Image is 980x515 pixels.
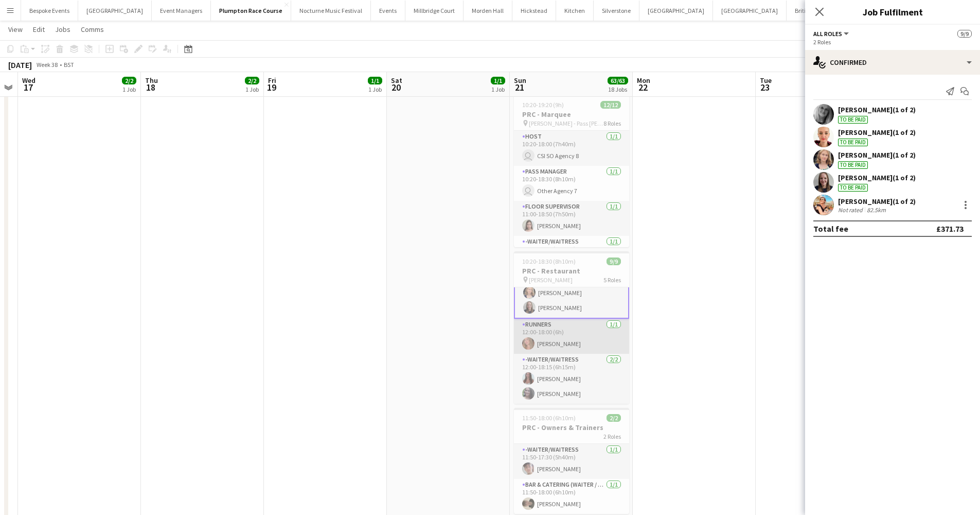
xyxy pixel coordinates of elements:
[64,61,74,68] div: BST
[491,77,505,84] span: 1/1
[514,354,629,404] app-card-role: -Waiter/Waitress2/212:00-18:15 (6h15m)[PERSON_NAME][PERSON_NAME]
[405,1,464,21] button: Millbridge Court
[514,266,629,276] h3: PRC - Restaurant
[514,479,629,514] app-card-role: Bar & Catering (Waiter / waitress)1/111:50-18:00 (6h10m)[PERSON_NAME]
[758,81,772,93] span: 23
[514,166,629,201] app-card-role: Pass Manager1/110:20-18:30 (8h10m) Other Agency 7
[838,197,916,206] div: [PERSON_NAME] (1 of 2)
[512,81,526,93] span: 21
[838,128,916,137] div: [PERSON_NAME] (1 of 2)
[556,1,594,21] button: Kitchen
[514,201,629,236] app-card-role: Floor Supervisor1/111:00-18:50 (7h50m)[PERSON_NAME]
[813,38,972,46] div: 2 Roles
[51,23,75,36] a: Jobs
[805,5,980,19] h3: Job Fulfilment
[522,101,564,109] span: 10:20-19:20 (9h)
[368,77,382,84] span: 1/1
[838,116,868,124] div: To be paid
[389,81,402,93] span: 20
[266,81,276,93] span: 19
[21,81,35,93] span: 17
[245,85,259,93] div: 1 Job
[608,77,628,84] span: 63/63
[514,236,629,271] app-card-role: -Waiter/Waitress1/111:50-18:05 (6h15m)
[152,1,211,21] button: Event Managers
[491,85,505,93] div: 1 Job
[936,224,964,234] div: £371.73
[514,131,629,166] app-card-role: Host1/110:20-18:00 (7h40m) CSI SO Agency 8
[371,1,405,21] button: Events
[838,105,916,114] div: [PERSON_NAME] (1 of 2)
[211,1,291,21] button: Plumpton Race Course
[787,1,852,21] button: British Motor Show
[29,23,49,36] a: Edit
[8,25,23,34] span: View
[838,139,868,146] div: To be paid
[34,61,60,68] span: Week 38
[514,408,629,514] app-job-card: 11:50-18:00 (6h10m)2/2PRC - Owners & Trainers2 Roles-Waiter/Waitress1/111:50-17:30 (5h40m)[PERSON...
[603,433,621,440] span: 2 Roles
[635,81,650,93] span: 22
[522,257,576,265] span: 10:20-18:30 (8h10m)
[522,414,576,422] span: 11:50-18:00 (6h10m)
[268,76,276,85] span: Fri
[957,30,972,38] span: 9/9
[838,184,868,192] div: To be paid
[713,1,787,21] button: [GEOGRAPHIC_DATA]
[22,76,35,85] span: Wed
[8,60,32,70] div: [DATE]
[639,1,713,21] button: [GEOGRAPHIC_DATA]
[514,110,629,119] h3: PRC - Marquee
[514,444,629,479] app-card-role: -Waiter/Waitress1/111:50-17:30 (5h40m)[PERSON_NAME]
[33,25,45,34] span: Edit
[607,414,621,422] span: 2/2
[145,76,158,85] span: Thu
[144,81,158,93] span: 18
[464,1,512,21] button: Morden Hall
[865,206,888,214] div: 82.5km
[637,76,650,85] span: Mon
[368,85,382,93] div: 1 Job
[813,30,842,38] span: All roles
[391,76,402,85] span: Sat
[603,276,621,284] span: 5 Roles
[291,1,371,21] button: Nocturne Music Festival
[122,85,136,93] div: 1 Job
[805,50,980,75] div: Confirmed
[607,257,621,265] span: 9/9
[78,1,152,21] button: [GEOGRAPHIC_DATA]
[600,101,621,109] span: 12/12
[81,25,104,34] span: Comms
[514,95,629,247] app-job-card: 10:20-19:20 (9h)12/12PRC - Marquee [PERSON_NAME] - Pass [PERSON_NAME] - Host8 RolesHost1/110:20-1...
[838,150,916,160] div: [PERSON_NAME] (1 of 2)
[838,206,865,214] div: Not rated
[514,319,629,354] app-card-role: Runners1/112:00-18:00 (6h)[PERSON_NAME]
[608,85,628,93] div: 18 Jobs
[4,23,27,36] a: View
[512,1,556,21] button: Hickstead
[594,1,639,21] button: Silverstone
[838,173,916,182] div: [PERSON_NAME] (1 of 2)
[77,23,108,36] a: Comms
[603,119,621,127] span: 8 Roles
[529,119,603,127] span: [PERSON_NAME] - Pass [PERSON_NAME] - Host
[55,25,70,34] span: Jobs
[245,77,259,84] span: 2/2
[760,76,772,85] span: Tue
[514,251,629,404] app-job-card: 10:20-18:30 (8h10m)9/9PRC - Restaurant [PERSON_NAME]5 Roles11:50-18:20 (6h30m)[PERSON_NAME][PERSO...
[514,423,629,432] h3: PRC - Owners & Trainers
[122,77,136,84] span: 2/2
[813,30,850,38] button: All roles
[529,276,573,284] span: [PERSON_NAME]
[813,224,848,234] div: Total fee
[838,161,868,169] div: To be paid
[514,76,526,85] span: Sun
[21,1,78,21] button: Bespoke Events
